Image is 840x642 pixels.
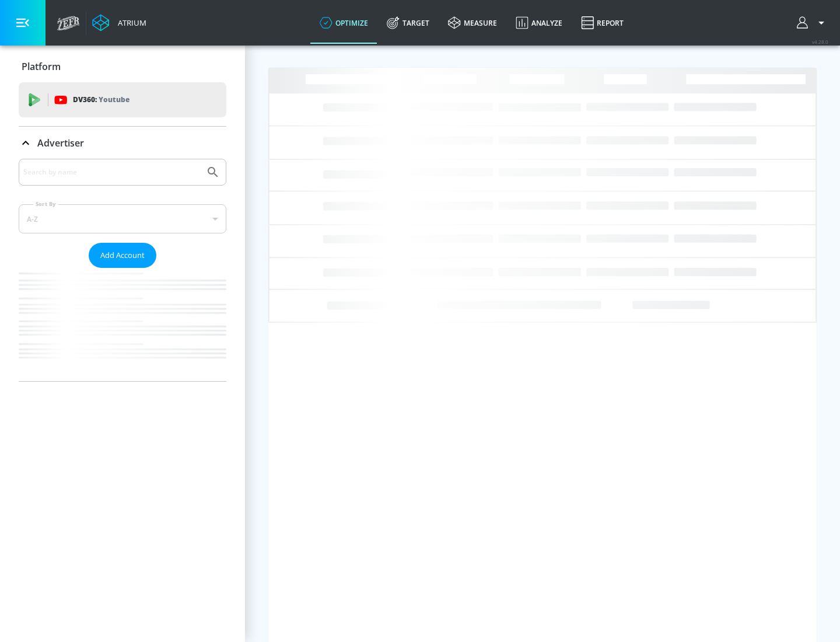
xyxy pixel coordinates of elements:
button: Add Account [89,243,156,268]
div: A-Z [19,204,226,233]
a: Atrium [92,14,146,32]
nav: list of Advertiser [19,268,226,381]
div: DV360: Youtube [19,82,226,117]
p: Platform [22,60,61,73]
p: Youtube [99,93,129,106]
a: optimize [310,2,377,44]
p: Advertiser [37,137,84,149]
span: v 4.28.0 [812,39,828,45]
p: DV360: [73,93,129,106]
label: Sort By [33,200,58,208]
a: Analyze [506,2,572,44]
div: Advertiser [19,159,226,381]
a: Report [572,2,633,44]
span: Add Account [100,249,145,262]
div: Platform [19,50,226,83]
div: Advertiser [19,127,226,159]
a: measure [439,2,506,44]
div: Atrium [113,18,146,28]
a: Target [377,2,439,44]
input: Search by name [23,165,200,180]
